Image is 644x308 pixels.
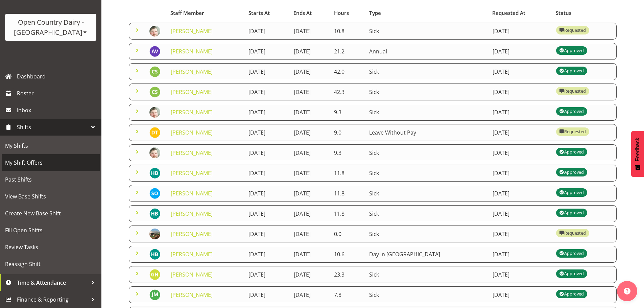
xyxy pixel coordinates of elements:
td: [DATE] [488,104,552,121]
td: 0.0 [330,226,365,242]
a: [PERSON_NAME] [171,129,213,136]
a: [PERSON_NAME] [171,251,213,258]
a: [PERSON_NAME] [171,169,213,177]
div: Hours [334,9,361,17]
img: gavin-hamilton7419.jpg [149,269,160,280]
img: tom-rahl00179a23f0fb9bce612918c6557a6a19.png [149,107,160,118]
td: [DATE] [244,266,290,283]
td: 11.8 [330,205,365,222]
div: Type [369,9,485,17]
td: [DATE] [290,144,330,161]
a: [PERSON_NAME] [171,27,213,35]
td: [DATE] [244,43,290,60]
span: Reassign Shift [5,259,96,269]
div: Ends At [293,9,326,17]
div: Requested [559,229,586,237]
td: [DATE] [244,185,290,202]
td: 23.3 [330,266,365,283]
a: [PERSON_NAME] [171,291,213,299]
div: Status [556,9,613,17]
div: Approved [559,209,584,217]
td: 7.8 [330,286,365,303]
td: [DATE] [244,104,290,121]
span: Shifts [17,122,88,132]
td: [DATE] [290,63,330,80]
td: [DATE] [290,104,330,121]
div: Approved [559,148,584,156]
img: hayden-batt7420.jpg [149,249,160,260]
td: [DATE] [244,144,290,161]
a: [PERSON_NAME] [171,68,213,75]
img: peter-wieczorekbceaed36ed9ee0e0a0f921bf3f971857.png [149,229,160,239]
td: [DATE] [488,84,552,100]
span: Inbox [17,105,98,115]
div: Approved [559,46,584,54]
td: [DATE] [244,165,290,182]
a: [PERSON_NAME] [171,109,213,116]
a: [PERSON_NAME] [171,88,213,96]
td: [DATE] [488,43,552,60]
td: [DATE] [244,84,290,100]
span: Dashboard [17,71,98,81]
img: tom-rahl00179a23f0fb9bce612918c6557a6a19.png [149,26,160,37]
span: Finance & Reporting [17,294,88,305]
td: [DATE] [488,63,552,80]
td: [DATE] [488,185,552,202]
div: Approved [559,67,584,75]
div: Approved [559,188,584,196]
td: 9.3 [330,104,365,121]
a: Create New Base Shift [2,205,100,222]
td: [DATE] [244,124,290,141]
span: Fill Open Shifts [5,225,96,235]
img: hayden-batt7420.jpg [149,208,160,219]
td: [DATE] [488,144,552,161]
td: [DATE] [290,165,330,182]
td: Sick [365,226,488,242]
div: Approved [559,168,584,176]
span: Time & Attendance [17,278,88,288]
td: [DATE] [290,23,330,40]
a: [PERSON_NAME] [171,190,213,197]
td: Sick [365,165,488,182]
a: My Shift Offers [2,154,100,171]
a: [PERSON_NAME] [171,210,213,217]
a: Fill Open Shifts [2,222,100,239]
td: Sick [365,84,488,100]
td: [DATE] [488,246,552,263]
a: [PERSON_NAME] [171,230,213,238]
td: [DATE] [290,185,330,202]
div: Approved [559,290,584,298]
span: Roster [17,88,98,98]
div: Requested [559,26,586,34]
div: Requested [559,127,586,136]
td: [DATE] [290,43,330,60]
td: [DATE] [488,165,552,182]
td: 9.3 [330,144,365,161]
td: [DATE] [244,23,290,40]
td: 11.8 [330,185,365,202]
img: sean-oneill10131.jpg [149,188,160,199]
div: Requested [559,87,586,95]
td: Sick [365,144,488,161]
td: [DATE] [290,124,330,141]
td: 42.0 [330,63,365,80]
td: Day In [GEOGRAPHIC_DATA] [365,246,488,263]
td: [DATE] [488,286,552,303]
div: Starts At [248,9,286,17]
img: dean-tither7411.jpg [149,127,160,138]
img: christopher-sutherland9865.jpg [149,87,160,97]
td: 21.2 [330,43,365,60]
button: Feedback - Show survey [631,131,644,177]
td: [DATE] [244,63,290,80]
span: View Base Shifts [5,191,96,202]
a: Review Tasks [2,239,100,256]
td: Sick [365,266,488,283]
img: andy-van-brecht9849.jpg [149,46,160,57]
span: Create New Base Shift [5,208,96,218]
td: 10.8 [330,23,365,40]
td: [DATE] [290,266,330,283]
a: View Base Shifts [2,188,100,205]
td: [DATE] [290,84,330,100]
span: Feedback [635,138,641,161]
img: tom-rahl00179a23f0fb9bce612918c6557a6a19.png [149,147,160,158]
